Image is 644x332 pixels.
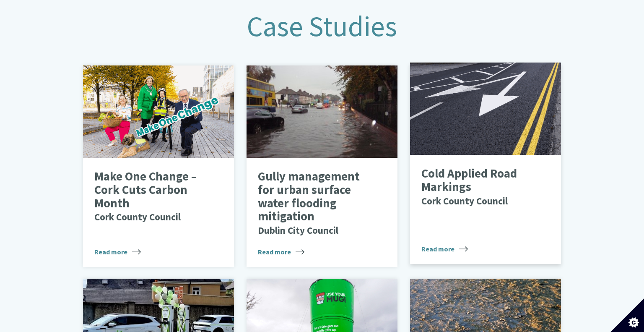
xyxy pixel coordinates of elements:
[94,247,141,257] span: Read more
[258,224,338,236] small: Dublin City Council
[247,65,397,267] a: Gully management for urban surface water flooding mitigationDublin City Council Read more
[421,195,508,207] small: Cork County Council
[77,11,567,42] h2: Case Studies
[258,170,373,236] p: Gully management for urban surface water flooding mitigation
[83,65,234,267] a: Make One Change – Cork Cuts Carbon MonthCork County Council Read more
[94,211,181,223] small: Cork County Council
[421,244,468,254] span: Read more
[94,170,210,223] p: Make One Change – Cork Cuts Carbon Month
[610,298,644,332] button: Set cookie preferences
[421,167,537,207] p: Cold Applied Road Markings
[410,63,561,264] a: Cold Applied Road MarkingsCork County Council Read more
[258,247,304,257] span: Read more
